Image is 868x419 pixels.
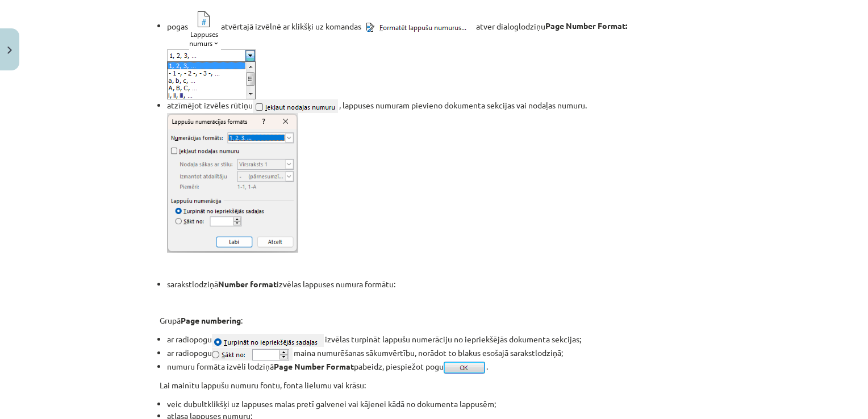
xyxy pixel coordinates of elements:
li: ar radiopogu maina numurēšanas sākumvērtību, norādot to blakus esošajā sarakstlodziņā; [167,347,708,361]
p: Lai mainītu lappušu numuru fontu, fonta lielumu vai krāsu: [160,379,708,391]
li: veic dubultklikšķi uz lappuses malas pretī galvenei vai kājenei kādā no dokumenta lappusēm; [167,398,708,410]
img: icon-close-lesson-0947bae3869378f0d4975bcd49f059093ad1ed9edebbc8119c70593378902aed.svg [7,47,12,54]
b: Page Number Format [274,361,354,371]
li: numuru formāta izvēli lodziņā pabeidz, piespiežot pogu . [167,361,708,374]
p: atzīmējot izvēles rūtiņu , lappuses numuram pievieno dokumenta sekcijas vai nodaļas numuru. [167,99,708,253]
p: Grupā : [160,315,708,326]
li: pogas atvērtajā izvēlnē ar klikšķi uz komandas atver dialoglodziņu [167,6,708,99]
li: sarakstlodziņā izvēlas lappuses numura formātu: [167,278,708,290]
b: Page Number Format: [167,20,627,78]
b: Page numbering [181,315,241,325]
b: Number format [218,279,277,289]
li: ar radiopogu izvēlas turpināt lappušu numerāciju no iepriekšējās dokumenta sekcijas; [167,333,708,347]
